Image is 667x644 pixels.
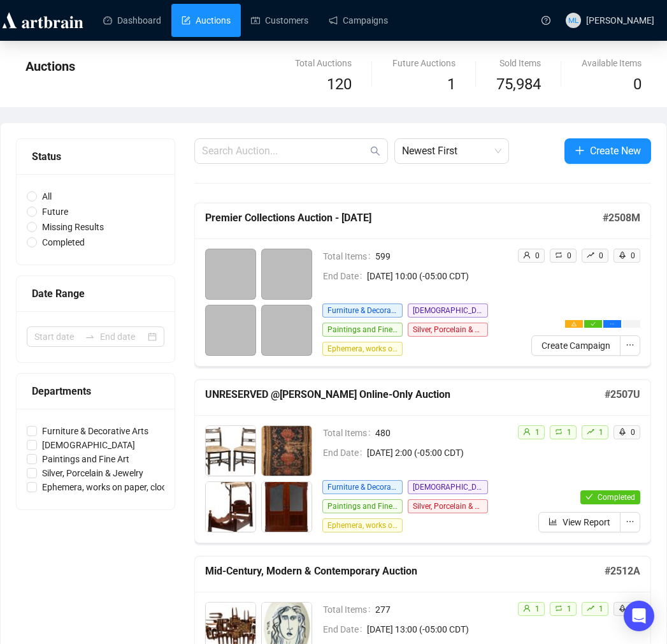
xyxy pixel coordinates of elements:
[531,335,620,356] button: Create Campaign
[599,251,603,260] span: 0
[599,604,603,613] span: 1
[205,210,603,226] h5: Premier Collections Auction - [DATE]
[408,304,488,318] span: [DEMOGRAPHIC_DATA]
[25,59,75,74] span: Auctions
[496,56,541,70] div: Sold Items
[586,15,654,26] span: [PERSON_NAME]
[262,426,312,476] img: 2_1.jpg
[523,604,531,612] span: user
[367,446,518,460] span: [DATE] 2:00 (-05:00 CDT)
[367,622,518,636] span: [DATE] 13:00 (-05:00 CDT)
[599,428,603,437] span: 1
[182,4,231,37] a: Auctions
[587,251,594,259] span: rise
[375,249,518,263] span: 599
[206,482,255,532] img: 3_1.jpg
[32,149,159,165] div: Status
[619,251,626,259] span: rocket
[555,428,563,435] span: retweet
[375,426,518,440] span: 480
[202,143,368,159] input: Search Auction...
[408,480,488,494] span: [DEMOGRAPHIC_DATA]
[555,604,563,612] span: retweet
[295,56,352,70] div: Total Auctions
[626,517,635,526] span: ellipsis
[549,517,557,526] span: bar-chart
[590,143,641,159] span: Create New
[322,518,403,532] span: Ephemera, works on paper, clocks, etc.
[37,220,109,234] span: Missing Results
[322,342,403,356] span: Ephemera, works on paper, clocks, etc.
[563,515,610,529] span: View Report
[631,428,635,437] span: 0
[322,323,403,337] span: Paintings and Fine Art
[370,146,380,156] span: search
[32,383,159,399] div: Departments
[194,203,651,367] a: Premier Collections Auction - [DATE]#2508MTotal Items599End Date[DATE] 10:00 (-05:00 CDT)Furnitur...
[567,604,571,613] span: 1
[32,286,159,302] div: Date Range
[37,189,57,203] span: All
[323,603,375,617] span: Total Items
[591,321,596,326] span: check
[37,452,134,466] span: Paintings and Fine Art
[206,426,255,476] img: 1_1.jpg
[610,321,615,326] span: ellipsis
[575,145,585,156] span: plus
[402,139,501,163] span: Newest First
[585,493,593,501] span: check
[626,340,635,349] span: ellipsis
[322,480,403,494] span: Furniture & Decorative Arts
[85,332,95,342] span: swap-right
[37,438,140,452] span: [DEMOGRAPHIC_DATA]
[587,428,594,435] span: rise
[605,564,640,579] h5: # 2512A
[567,251,571,260] span: 0
[567,428,571,437] span: 1
[323,622,367,636] span: End Date
[535,251,540,260] span: 0
[555,251,563,259] span: retweet
[375,603,518,617] span: 277
[564,138,651,164] button: Create New
[535,428,540,437] span: 1
[633,75,642,93] span: 0
[37,480,199,494] span: Ephemera, works on paper, clocks, etc.
[541,339,610,353] span: Create Campaign
[323,446,367,460] span: End Date
[535,604,540,613] span: 1
[323,426,375,440] span: Total Items
[251,4,308,37] a: Customers
[37,205,73,219] span: Future
[624,601,654,631] div: Open Intercom Messenger
[322,304,403,318] span: Furniture & Decorative Arts
[37,466,148,480] span: Silver, Porcelain & Jewelry
[523,251,531,259] span: user
[262,482,312,532] img: 4_1.jpg
[598,493,635,502] span: Completed
[619,604,626,612] span: rocket
[37,235,90,249] span: Completed
[447,75,455,93] span: 1
[408,323,488,337] span: Silver, Porcelain & Jewelry
[582,56,642,70] div: Available Items
[605,387,640,402] h5: # 2507U
[392,56,455,70] div: Future Auctions
[327,75,352,93] span: 120
[205,564,605,579] h5: Mid-Century, Modern & Contemporary Auction
[103,4,161,37] a: Dashboard
[323,249,375,263] span: Total Items
[323,269,367,283] span: End Date
[37,424,154,438] span: Furniture & Decorative Arts
[496,73,541,97] span: 75,984
[619,428,626,435] span: rocket
[367,269,518,283] span: [DATE] 10:00 (-05:00 CDT)
[205,387,605,402] h5: UNRESERVED @[PERSON_NAME] Online-Only Auction
[541,16,550,25] span: question-circle
[194,379,651,543] a: UNRESERVED @[PERSON_NAME] Online-Only Auction#2507UTotal Items480End Date[DATE] 2:00 (-05:00 CDT)...
[571,321,577,326] span: warning
[631,251,635,260] span: 0
[34,330,80,344] input: Start date
[85,332,95,342] span: to
[603,210,640,226] h5: # 2508M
